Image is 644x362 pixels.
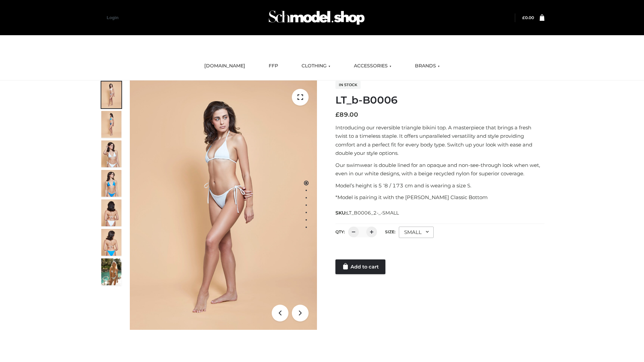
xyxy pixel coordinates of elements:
[266,4,367,31] img: Schmodel Admin 964
[335,161,544,178] p: Our swimwear is double lined for an opaque and non-see-through look when wet, even in our white d...
[410,59,445,73] a: BRANDS
[522,15,525,20] span: £
[107,15,118,20] a: Login
[522,15,534,20] bdi: 0.00
[101,111,121,138] img: ArielClassicBikiniTop_CloudNine_AzureSky_OW114ECO_2-scaled.jpg
[335,259,385,274] a: Add to cart
[385,229,395,234] label: Size:
[297,59,335,73] a: CLOTHING
[522,15,534,20] a: £0.00
[335,181,544,190] p: Model’s height is 5 ‘8 / 173 cm and is wearing a size S.
[335,123,544,158] p: Introducing our reversible triangle bikini top. A masterpiece that brings a fresh twist to a time...
[335,209,399,217] span: SKU:
[199,59,250,73] a: [DOMAIN_NAME]
[335,193,544,202] p: *Model is pairing it with the [PERSON_NAME] Classic Bottom
[101,140,121,167] img: ArielClassicBikiniTop_CloudNine_AzureSky_OW114ECO_3-scaled.jpg
[101,81,121,108] img: ArielClassicBikiniTop_CloudNine_AzureSky_OW114ECO_1-scaled.jpg
[335,111,339,118] span: £
[264,59,283,73] a: FFP
[101,258,121,285] img: Arieltop_CloudNine_AzureSky2.jpg
[335,111,358,118] bdi: 89.00
[335,94,544,106] h1: LT_b-B0006
[101,170,121,197] img: ArielClassicBikiniTop_CloudNine_AzureSky_OW114ECO_4-scaled.jpg
[399,227,434,238] div: SMALL
[101,229,121,256] img: ArielClassicBikiniTop_CloudNine_AzureSky_OW114ECO_8-scaled.jpg
[349,59,396,73] a: ACCESSORIES
[335,229,345,234] label: QTY:
[335,81,361,89] span: In stock
[101,199,121,226] img: ArielClassicBikiniTop_CloudNine_AzureSky_OW114ECO_7-scaled.jpg
[130,80,317,330] img: ArielClassicBikiniTop_CloudNine_AzureSky_OW114ECO_1
[346,210,399,216] span: LT_B0006_2-_-SMALL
